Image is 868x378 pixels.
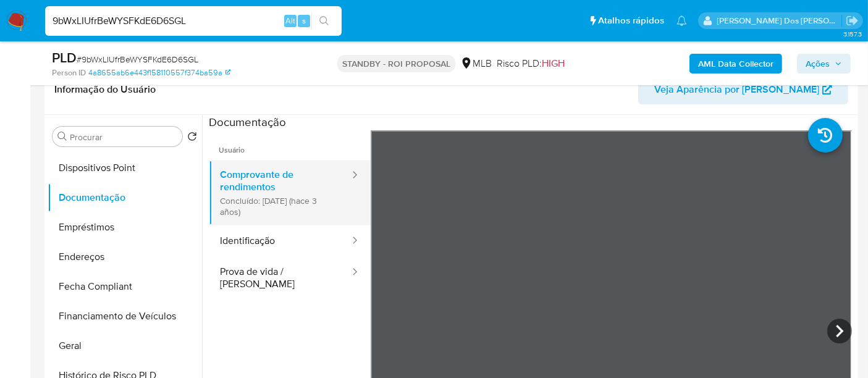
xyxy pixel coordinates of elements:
input: Procurar [70,132,177,143]
b: PLD [52,48,77,67]
input: Pesquise usuários ou casos... [45,13,342,29]
button: Fecha Compliant [48,272,202,301]
button: Financiamento de Veículos [48,301,202,331]
button: Retornar ao pedido padrão [187,132,197,145]
a: Notificações [676,15,687,26]
button: Empréstimos [48,212,202,242]
span: Alt [285,15,295,27]
button: Endereços [48,242,202,272]
button: Documentação [48,183,202,212]
button: Geral [48,331,202,361]
button: Veja Aparência por [PERSON_NAME] [638,75,848,104]
button: Procurar [57,132,67,141]
a: 4a8655ab6e443f158110557f374ba59a [88,67,230,78]
button: search-icon [311,12,337,30]
button: Dispositivos Point [48,153,202,183]
h1: Informação do Usuário [54,83,156,96]
button: AML Data Collector [689,54,782,73]
p: STANDBY - ROI PROPOSAL [337,55,455,72]
span: 3.157.3 [843,29,862,39]
span: HIGH [542,56,565,70]
span: s [302,15,306,27]
span: Ações [806,54,830,73]
b: Person ID [52,67,86,78]
span: # 9bWxLIUfrBeWYSFKdE6D6SGL [77,53,198,65]
span: Veja Aparência por [PERSON_NAME] [654,75,819,104]
b: AML Data Collector [698,54,773,73]
div: MLB [460,57,492,70]
span: Risco PLD: [497,57,565,70]
button: Ações [797,54,851,73]
span: Atalhos rápidos [598,14,664,27]
a: Sair [846,14,859,27]
p: renato.lopes@mercadopago.com.br [717,15,842,27]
